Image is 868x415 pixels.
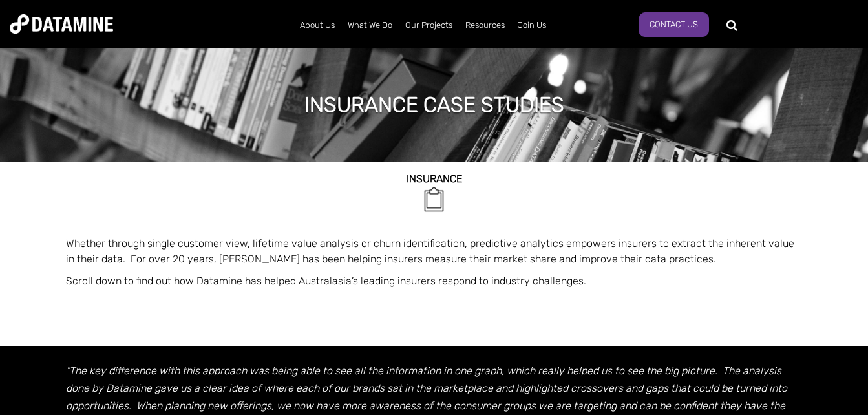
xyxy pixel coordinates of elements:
[511,8,553,42] a: Join Us
[10,14,113,34] img: Datamine
[66,173,803,185] h2: INSURANCE
[419,185,449,214] img: Insurance-2
[66,273,803,289] p: Scroll down to find out how Datamine has helped Australasia’s leading insurers respond to industr...
[399,8,459,42] a: Our Projects
[341,8,399,42] a: What We Do
[639,12,709,37] a: Contact Us
[293,8,341,42] a: About Us
[66,236,803,267] p: Whether through single customer view, lifetime value analysis or churn identification, predictive...
[459,8,511,42] a: Resources
[304,90,564,119] h1: insurance case studies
